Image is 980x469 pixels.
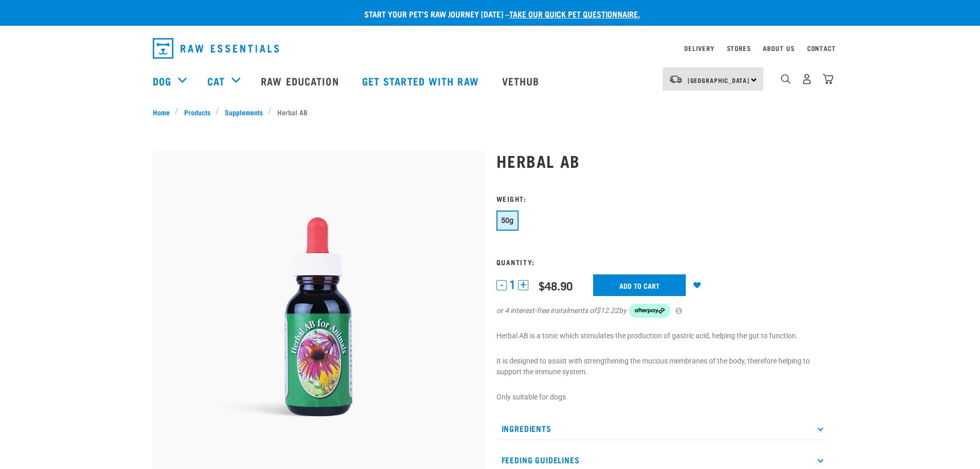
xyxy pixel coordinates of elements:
a: Dog [153,73,171,89]
img: Raw Essentials Logo [153,38,279,59]
span: [GEOGRAPHIC_DATA] [688,78,750,82]
img: home-icon@2x.png [823,74,833,84]
nav: dropdown navigation [145,34,836,63]
a: Contact [807,46,836,50]
img: user.png [801,74,812,84]
a: About Us [763,46,794,50]
a: Supplements [219,107,268,117]
h3: Weight: [496,195,828,202]
div: or 4 interest-free instalments of by [496,304,828,318]
img: home-icon-1@2x.png [781,74,791,84]
p: It is designed to assist with strengthening the mucous membranes of the body, therefore helping t... [496,356,828,377]
div: $48.90 [539,279,573,292]
a: Raw Education [251,60,351,101]
p: Ingredients [496,417,828,440]
a: Vethub [492,60,553,101]
a: Stores [727,46,751,50]
a: Get started with Raw [352,60,492,101]
span: 1 [509,280,515,290]
h3: Quantity: [496,258,828,266]
button: - [496,280,507,290]
img: Afterpay [629,304,670,318]
p: Only suitable for dogs [496,392,828,403]
input: Add to cart [593,274,686,296]
a: Home [153,107,175,117]
a: Delivery [684,46,714,50]
nav: breadcrumbs [153,107,828,117]
img: van-moving.png [669,75,683,84]
a: Cat [207,73,225,89]
button: 50g [496,211,519,231]
span: 50g [501,216,514,224]
a: take our quick pet questionnaire. [509,11,640,16]
button: + [518,280,528,290]
a: Products [179,107,216,117]
span: $12.22 [596,305,619,316]
p: Herbal AB is a tonic which stimulates the production of gastric acid, helping the gut to function. [496,331,828,341]
h1: Herbal AB [496,151,828,170]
